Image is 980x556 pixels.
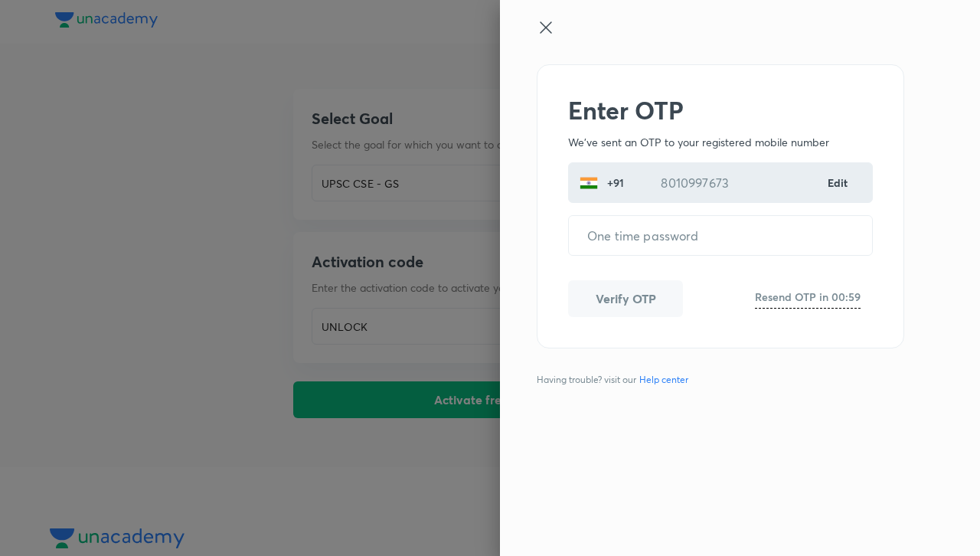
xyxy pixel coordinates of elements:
input: One time password [569,216,872,255]
p: +91 [598,175,630,191]
a: Edit [828,175,849,191]
a: Help center [636,373,691,387]
img: India [580,174,598,192]
button: Verify OTP [568,280,683,317]
h2: Enter OTP [568,96,873,125]
span: Having trouble? visit our [537,373,694,387]
h6: Resend OTP in 00:59 [755,289,861,305]
p: We've sent an OTP to your registered mobile number [568,134,873,150]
